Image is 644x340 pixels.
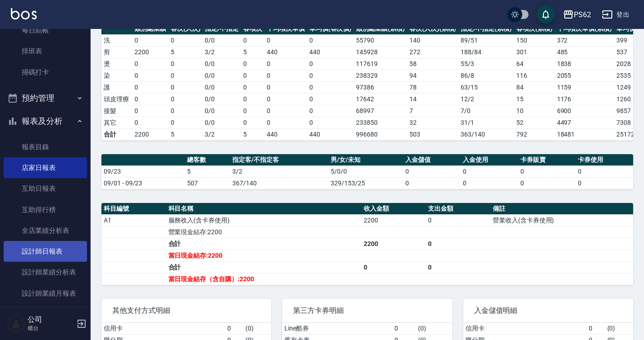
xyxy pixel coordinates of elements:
td: 0 / 0 [202,81,241,93]
td: 7 / 0 [458,105,514,117]
td: 0 [132,105,168,117]
td: 0 / 0 [202,70,241,81]
td: 合計 [166,238,361,250]
td: 剪 [101,46,132,58]
td: 5 [168,46,203,58]
td: 0 [241,117,264,128]
table: a dense table [101,203,633,285]
th: 收入金額 [361,203,426,215]
div: PS62 [574,9,591,20]
th: 指定客/不指定客 [230,154,328,166]
td: 燙 [101,58,132,70]
td: 440 [264,46,307,58]
a: 互助日報表 [4,178,87,199]
td: 0 / 0 [202,105,241,117]
a: 掃碼打卡 [4,62,87,83]
td: 接髮 [101,105,132,117]
table: a dense table [101,154,633,189]
span: 其他支付方式明細 [112,306,260,315]
td: 0 / 0 [202,34,241,46]
th: 卡券使用 [576,154,633,166]
td: 363/140 [458,128,514,140]
td: 0 [264,34,307,46]
td: 503 [407,128,459,140]
td: 0 [132,70,168,81]
td: 68997 [354,105,407,117]
td: 09/01 - 09/23 [101,177,185,189]
td: 233850 [354,117,407,128]
a: 店家日報表 [4,157,87,178]
td: 55790 [354,34,407,46]
td: 0 [241,93,264,105]
td: 18481 [555,128,615,140]
td: 0 [461,177,518,189]
td: 6900 [555,105,615,117]
td: 0 [518,165,576,177]
td: 09/23 [101,165,185,177]
a: 設計師業績分析表 [4,262,87,283]
td: 507 [185,177,230,189]
span: 第三方卡券明細 [293,306,441,315]
td: 0 [225,323,243,335]
a: 設計師排行榜 [4,304,87,325]
th: 入金使用 [461,154,518,166]
td: 0 [132,93,168,105]
h5: 公司 [28,315,74,324]
a: 設計師業績月報表 [4,283,87,304]
td: 0 [361,261,426,273]
td: 0 [264,70,307,81]
button: 報表及分析 [4,109,87,133]
td: 5 [185,165,230,177]
td: 0 [576,177,633,189]
td: 信用卡 [463,323,587,335]
th: 備註 [490,203,633,215]
td: 32 [407,117,459,128]
td: 94 [407,70,459,81]
td: 0 [241,70,264,81]
th: 總客數 [185,154,230,166]
th: 支出金額 [426,203,490,215]
td: 238329 [354,70,407,81]
td: A1 [101,214,166,226]
td: 12 / 2 [458,93,514,105]
td: 合計 [101,128,132,140]
th: 入金儲值 [403,154,461,166]
th: 男/女/未知 [328,154,403,166]
td: 301 [514,46,555,58]
button: save [537,5,555,24]
td: 1838 [555,58,615,70]
td: 0 [307,81,354,93]
td: 0 [264,81,307,93]
td: 0 [403,165,461,177]
td: 0 [403,177,461,189]
td: 0 [241,105,264,117]
td: 0 [426,261,490,273]
td: 5 [241,128,264,140]
td: 3 / 2 [202,46,241,58]
td: 63 / 15 [458,81,514,93]
th: 科目編號 [101,203,166,215]
img: Person [7,315,25,333]
th: 卡券販賣 [518,154,576,166]
td: 0 [132,117,168,128]
td: 996680 [354,128,407,140]
td: 0 [392,323,416,335]
td: 5 [168,128,203,140]
td: 0 [241,34,264,46]
td: 97386 [354,81,407,93]
a: 全店業績分析表 [4,220,87,241]
td: 0 [264,93,307,105]
td: 440 [307,128,354,140]
td: 0 [264,105,307,117]
td: 86 / 8 [458,70,514,81]
td: 洗 [101,34,132,46]
td: 0 [307,58,354,70]
td: 0 [241,81,264,93]
td: 合計 [166,261,361,273]
td: 31 / 1 [458,117,514,128]
td: 護 [101,81,132,93]
td: 2055 [555,70,615,81]
td: 89 / 51 [458,34,514,46]
td: 372 [555,34,615,46]
td: 0 [168,93,203,105]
